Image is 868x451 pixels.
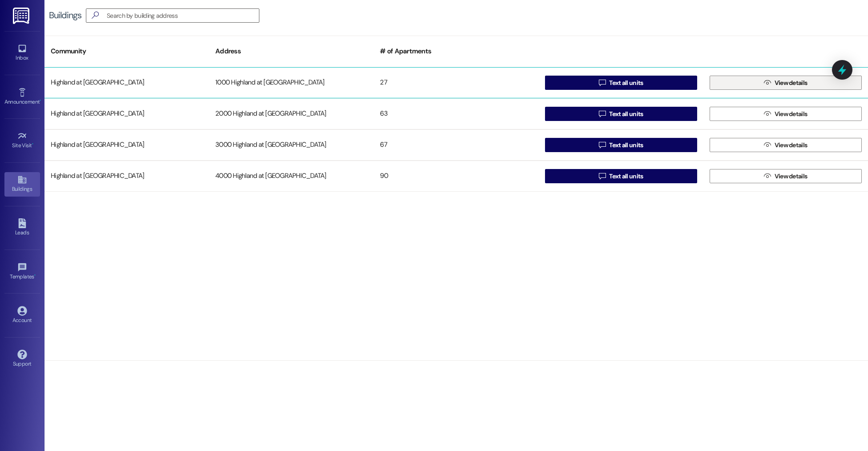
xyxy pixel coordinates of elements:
[775,109,807,119] span: View details
[44,167,209,185] div: Highland at [GEOGRAPHIC_DATA]
[374,74,538,92] div: 27
[44,136,209,154] div: Highland at [GEOGRAPHIC_DATA]
[545,76,697,90] button: Text all units
[374,167,538,185] div: 90
[4,260,40,284] a: Templates •
[710,107,862,121] button: View details
[44,105,209,123] div: Highland at [GEOGRAPHIC_DATA]
[764,110,771,117] i: 
[710,138,862,152] button: View details
[545,107,697,121] button: Text all units
[44,74,209,92] div: Highland at [GEOGRAPHIC_DATA]
[775,172,807,181] span: View details
[374,136,538,154] div: 67
[34,272,36,278] span: •
[49,11,81,20] div: Buildings
[4,303,40,327] a: Account
[209,74,374,92] div: 1000 Highland at [GEOGRAPHIC_DATA]
[599,141,606,149] i: 
[764,79,771,86] i: 
[209,167,374,185] div: 4000 Highland at [GEOGRAPHIC_DATA]
[209,136,374,154] div: 3000 Highland at [GEOGRAPHIC_DATA]
[764,173,771,180] i: 
[209,105,374,123] div: 2000 Highland at [GEOGRAPHIC_DATA]
[609,172,643,181] span: Text all units
[764,141,771,149] i: 
[710,76,862,90] button: View details
[599,110,606,117] i: 
[40,97,41,104] span: •
[710,169,862,183] button: View details
[609,109,643,119] span: Text all units
[4,41,40,65] a: Inbox
[599,173,606,180] i: 
[107,9,259,22] input: Search by building address
[4,347,40,371] a: Support
[44,40,209,62] div: Community
[609,141,643,150] span: Text all units
[4,172,40,196] a: Buildings
[545,138,697,152] button: Text all units
[32,141,33,147] span: •
[88,11,102,20] i: 
[4,129,40,153] a: Site Visit •
[545,169,697,183] button: Text all units
[209,40,374,62] div: Address
[4,216,40,240] a: Leads
[775,78,807,88] span: View details
[609,78,643,88] span: Text all units
[13,8,31,24] img: ResiDesk Logo
[599,79,606,86] i: 
[775,141,807,150] span: View details
[374,105,538,123] div: 63
[374,40,538,62] div: # of Apartments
